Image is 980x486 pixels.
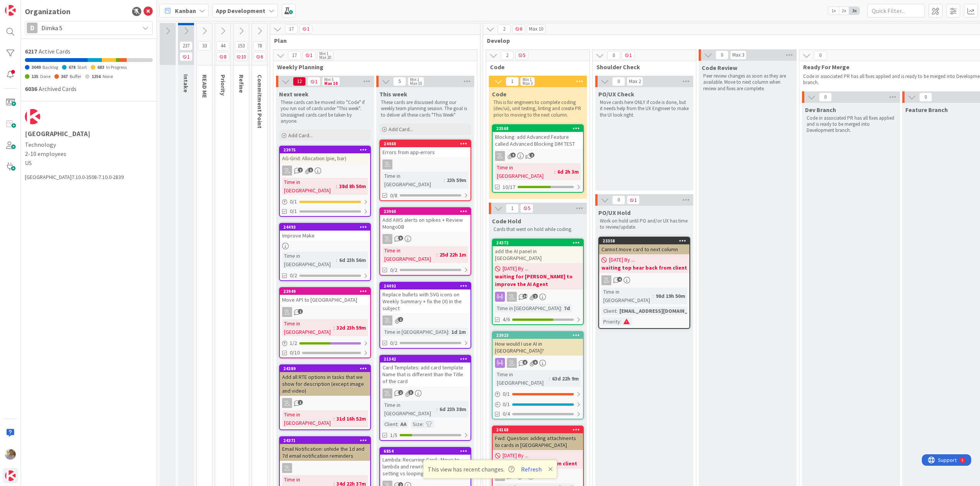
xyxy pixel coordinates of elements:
[445,176,468,184] div: 23h 59m
[180,52,193,61] span: 1
[279,364,371,430] a: 24389Add all RTE options in tasks that we show for description (except image and video)Time in [G...
[449,328,468,336] div: 1d 1m
[91,73,101,79] span: 1256
[867,4,925,18] input: Quick Filter...
[493,433,583,450] div: Fwd: Question: adding attachments to cards in [GEOGRAPHIC_DATA]
[380,448,470,455] div: 6854
[411,420,423,428] div: Size
[601,317,620,326] div: Priority
[380,215,470,232] div: Add AWS alerts on spikes + Review MongoDB
[523,360,528,365] span: 6
[493,400,583,409] div: 0/1
[382,246,436,263] div: Time in [GEOGRAPHIC_DATA]
[503,400,510,408] span: 0 / 1
[25,47,153,56] div: Active Cards
[506,77,519,86] span: 1
[398,236,403,241] span: 6
[41,23,136,33] span: Dimka 5
[498,24,511,34] span: 2
[601,307,616,315] div: Client
[496,333,583,338] div: 23923
[600,218,689,231] p: Work on hold until PO and/or UX has time to review/update.
[423,420,424,428] span: :
[496,240,583,245] div: 24372
[398,317,403,322] span: 1
[493,226,582,232] p: Cards that went on hold while coding.
[617,277,622,282] span: 4
[399,420,408,428] div: AA
[814,51,827,60] span: 0
[390,266,397,274] span: 0/2
[511,153,516,158] span: 9
[283,366,370,371] div: 24389
[280,365,370,396] div: 24389Add all RTE options in tasks that we show for description (except image and video)
[493,239,583,246] div: 24372
[828,7,839,15] span: 1x
[280,437,370,461] div: 24371Email Notification: unhide the 1d and 7d email notification reminders
[382,401,436,418] div: Time in [GEOGRAPHIC_DATA]
[298,309,303,314] span: 1
[290,207,297,215] span: 0/1
[324,81,338,85] div: Max 10
[31,73,38,79] span: 135
[732,53,744,57] div: Max 3
[495,304,561,312] div: Time in [GEOGRAPHIC_DATA]
[288,51,301,60] span: 17
[622,51,635,60] span: 1
[198,41,211,50] span: 33
[549,374,550,383] span: :
[285,24,298,34] span: 17
[337,182,368,190] div: 38d 8h 50m
[299,24,312,34] span: 1
[280,288,370,305] div: 23949Move API to [GEOGRAPHIC_DATA]
[715,50,728,60] span: 0
[293,77,306,86] span: 12
[562,304,572,312] div: 7d
[25,47,37,55] span: 6217
[617,307,705,315] div: [EMAIL_ADDRESS][DOMAIN_NAME]
[520,204,533,213] span: 5
[283,289,370,294] div: 23949
[905,106,948,114] span: Feature Branch
[5,5,16,16] img: Visit kanbanzone.com
[31,64,41,70] span: 3049
[390,339,397,347] span: 0/2
[495,273,581,288] b: waiting for [PERSON_NAME] to improve the AI Agent
[380,140,470,157] div: 24460Errors from app-errors
[492,217,521,225] span: Code Hold
[492,239,584,325] a: 24372add the AI panel in [GEOGRAPHIC_DATA][DATE] By ...waiting for [PERSON_NAME] to improve the A...
[379,282,471,349] a: 24492Replace bullets with SVG icons on Weekly Summary + fix the (X) in the subjectTime in [GEOGRA...
[599,237,689,244] div: 23358
[408,390,413,395] span: 3
[390,431,397,439] span: 1/5
[380,448,470,478] div: 6854Lambda: Recurring Card - Move to lambda and rewrite for next date setting vs looping
[490,63,580,71] span: Code
[308,167,313,172] span: 1
[201,75,209,98] span: READ ME
[493,125,583,149] div: 23568Blocking: add Advanced Feature called Advanced Blocking DIM TEST
[493,99,582,118] p: This is for engineers to complete coding (dev/ui), unit testing, linting and create PR prior to m...
[493,389,583,399] div: 0/1
[503,452,528,460] span: [DATE] By ...
[384,209,470,214] div: 23960
[279,287,371,358] a: 23949Move API to [GEOGRAPHIC_DATA]Time in [GEOGRAPHIC_DATA]:32d 23h 59m1/20/10
[503,315,510,323] span: 4/6
[379,90,407,98] span: This week
[600,99,689,118] p: Move cards here ONLY if code is done, but it needs help from the UX Engineer to make the UI look ...
[703,73,792,92] p: Peer review changes as soon as they are available. Move to next column when review and fixes are ...
[216,41,229,50] span: 44
[616,307,617,315] span: :
[280,197,370,206] div: 0/1
[307,77,320,86] span: 1
[253,41,266,50] span: 78
[529,27,543,31] div: Max 10
[496,427,583,432] div: 24168
[410,78,419,81] div: Min 1
[319,52,328,55] div: Min 1
[77,64,87,70] span: Start
[280,224,370,231] div: 24493
[280,338,370,348] div: 1/2
[336,182,337,190] span: :
[518,464,544,474] button: Refresh
[493,132,583,149] div: Blocking: add Advanced Feature called Advanced Blocking DIM TEST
